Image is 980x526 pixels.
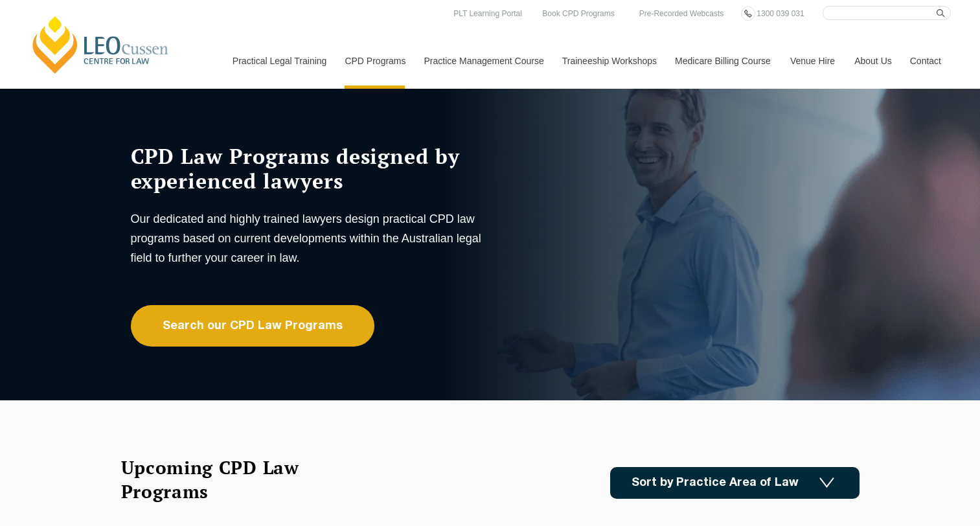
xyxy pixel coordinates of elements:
a: Book CPD Programs [539,6,617,21]
a: PLT Learning Portal [450,6,525,21]
a: 1300 039 031 [753,6,807,21]
a: Practice Management Course [415,33,553,89]
a: CPD Programs [335,33,414,89]
a: Sort by Practice Area of Law [610,467,860,499]
img: Icon [819,477,834,488]
a: Contact [900,33,951,89]
a: Practical Legal Training [223,33,336,89]
a: Medicare Billing Course [665,33,781,89]
a: Pre-Recorded Webcasts [636,6,727,21]
a: Search our CPD Law Programs [131,305,374,347]
h1: CPD Law Programs designed by experienced lawyers [131,144,487,193]
h2: Upcoming CPD Law Programs [121,455,332,503]
span: 1300 039 031 [757,9,804,18]
a: Venue Hire [781,33,845,89]
a: About Us [845,33,900,89]
p: Our dedicated and highly trained lawyers design practical CPD law programs based on current devel... [131,209,487,268]
a: Traineeship Workshops [553,33,665,89]
a: [PERSON_NAME] Centre for Law [29,14,172,75]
